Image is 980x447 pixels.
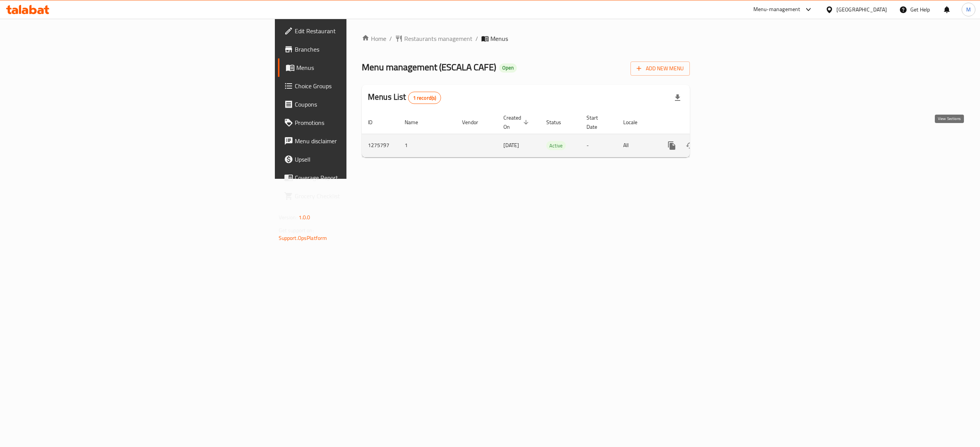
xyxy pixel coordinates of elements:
[278,40,439,58] a: Branches
[753,5,800,14] div: Menu-management
[546,141,566,150] span: Active
[499,65,517,71] span: Open
[279,212,297,222] span: Version:
[657,111,742,134] th: Actions
[278,150,439,168] a: Upsell
[408,92,441,104] div: Total records count
[503,113,531,131] span: Created On
[295,100,433,109] span: Coupons
[623,118,647,127] span: Locale
[663,136,681,155] button: more
[278,113,439,132] a: Promotions
[362,34,690,43] nav: breadcrumb
[295,136,433,146] span: Menu disclaimer
[278,132,439,150] a: Menu disclaimer
[295,191,433,201] span: Grocery Checklist
[637,64,684,73] span: Add New Menu
[299,212,310,222] span: 1.0.0
[586,113,608,131] span: Start Date
[296,63,433,72] span: Menus
[278,187,439,205] a: Grocery Checklist
[295,45,433,54] span: Branches
[617,134,657,157] td: All
[278,22,439,40] a: Edit Restaurant
[462,118,488,127] span: Vendor
[368,118,382,127] span: ID
[279,225,314,235] span: Get support on:
[836,5,887,14] div: [GEOGRAPHIC_DATA]
[668,89,687,107] div: Export file
[966,5,971,14] span: M
[630,62,690,76] button: Add New Menu
[295,118,433,127] span: Promotions
[490,34,508,43] span: Menus
[295,81,433,91] span: Choice Groups
[295,173,433,182] span: Coverage Report
[295,26,433,36] span: Edit Restaurant
[475,34,478,43] li: /
[279,233,327,243] a: Support.OpsPlatform
[295,155,433,164] span: Upsell
[278,77,439,95] a: Choice Groups
[499,63,517,73] div: Open
[368,91,441,104] h2: Menus List
[580,134,617,157] td: -
[408,94,441,102] span: 1 record(s)
[278,168,439,187] a: Coverage Report
[681,136,699,155] button: Change Status
[278,95,439,113] a: Coupons
[278,58,439,77] a: Menus
[362,111,742,157] table: enhanced table
[503,140,519,150] span: [DATE]
[546,118,571,127] span: Status
[405,118,428,127] span: Name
